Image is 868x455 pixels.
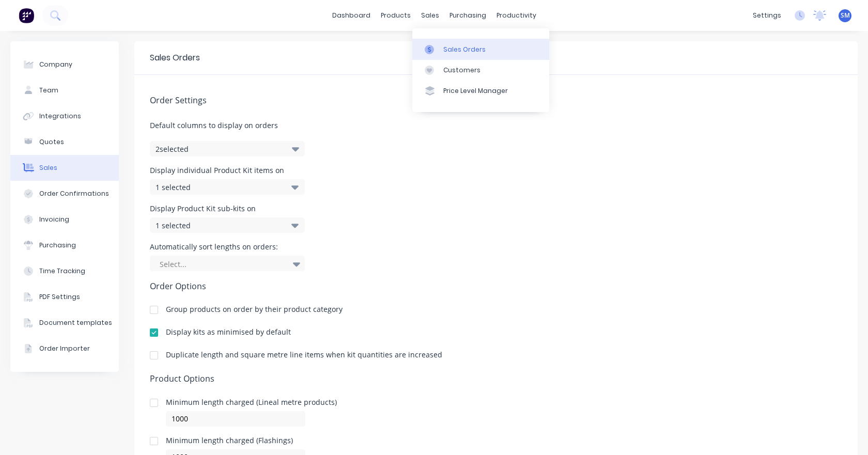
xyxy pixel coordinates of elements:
button: Quotes [10,129,119,155]
div: Company [39,60,72,69]
div: Sales [39,163,57,172]
div: Order Confirmations [39,189,109,198]
div: Integrations [39,112,81,121]
div: products [376,8,416,23]
button: PDF Settings [10,284,119,310]
div: Duplicate length and square metre line items when kit quantities are increased [166,351,442,358]
div: sales [416,8,444,23]
div: Customers [443,66,481,75]
button: Order Importer [10,336,119,362]
a: dashboard [327,8,376,23]
div: productivity [491,8,541,23]
div: PDF Settings [39,292,80,302]
div: Invoicing [39,215,69,224]
button: Sales [10,155,119,181]
h5: Order Settings [150,96,842,105]
a: Customers [412,60,549,81]
div: 1 selected [156,182,277,193]
div: Sales Orders [443,45,486,54]
div: Quotes [39,137,64,147]
div: Team [39,86,58,95]
h5: Order Options [150,281,842,291]
div: Group products on order by their product category [166,306,343,313]
div: Display individual Product Kit items on [150,167,305,174]
div: Order Importer [39,344,90,353]
div: Purchasing [39,241,76,250]
button: Invoicing [10,207,119,232]
img: Factory [19,8,34,23]
button: Purchasing [10,232,119,258]
div: Minimum length charged (Flashings) [166,437,305,444]
div: Display Product Kit sub-kits on [150,205,305,212]
div: Display kits as minimised by default [166,328,291,336]
div: settings [748,8,786,23]
a: Sales Orders [412,39,549,59]
div: Document templates [39,318,112,327]
h5: Product Options [150,374,842,384]
button: 2selected [150,141,305,156]
span: Default columns to display on orders [150,120,842,131]
div: Sales Orders [150,52,200,64]
button: Document templates [10,310,119,336]
a: Price Level Manager [412,81,549,101]
span: SM [841,11,850,20]
div: Price Level Manager [443,86,508,96]
button: Company [10,52,119,77]
div: Minimum length charged (Lineal metre products) [166,399,337,406]
button: Team [10,77,119,103]
button: Time Tracking [10,258,119,284]
div: Time Tracking [39,266,85,276]
div: 1 selected [156,220,277,231]
button: Integrations [10,103,119,129]
div: Automatically sort lengths on orders: [150,243,305,250]
button: Order Confirmations [10,181,119,207]
div: purchasing [444,8,491,23]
